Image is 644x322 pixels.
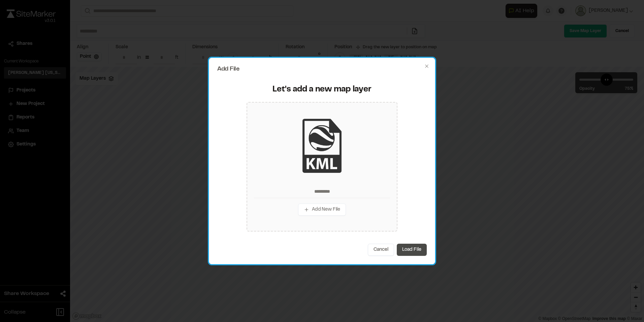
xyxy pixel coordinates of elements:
button: Cancel [368,244,394,256]
button: Load File [397,244,427,256]
button: Add New File [298,204,346,216]
div: Add New File [247,102,397,232]
div: Let's add a new map layer [221,84,423,95]
h2: Add File [217,66,427,72]
img: kml_black_icon.png [295,119,349,173]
